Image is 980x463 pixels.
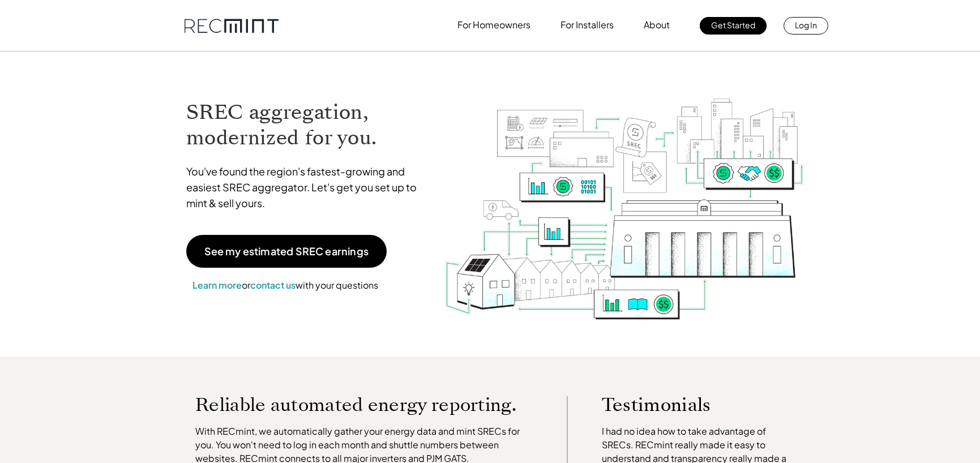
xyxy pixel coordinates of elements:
a: Get Started [700,17,767,35]
a: Learn more [192,279,242,291]
img: RECmint value cycle [444,68,805,323]
a: contact us [250,279,296,291]
h1: SREC aggregation, modernized for you. [186,100,427,151]
a: Log In [784,17,828,35]
p: Reliable automated energy reporting. [195,396,533,413]
p: You've found the region's fastest-growing and easiest SREC aggregator. Let's get you set up to mi... [186,164,427,211]
p: or with your questions [186,278,384,293]
p: Testimonials [602,396,771,413]
p: About [644,17,670,33]
a: See my estimated SREC earnings [186,235,387,268]
p: See my estimated SREC earnings [204,246,369,256]
p: For Homeowners [457,17,530,33]
p: Log In [795,17,817,33]
p: For Installers [560,17,614,33]
p: Get Started [711,17,755,33]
